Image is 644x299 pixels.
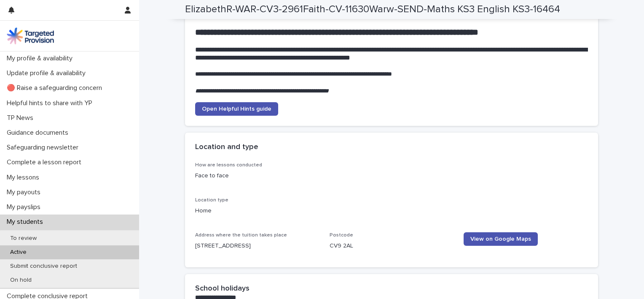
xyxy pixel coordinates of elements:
[195,102,278,116] a: Open Helpful Hints guide
[3,114,40,122] p: TP News
[3,54,79,63] p: My profile & availability
[3,174,46,182] p: My lessons
[3,69,92,77] p: Update profile & availability
[3,158,88,166] p: Complete a lesson report
[464,232,538,246] a: View on Google Maps
[3,249,33,256] p: Active
[3,277,38,284] p: On hold
[3,129,75,137] p: Guidance documents
[195,171,319,180] p: Face to face
[195,233,287,238] span: Address where the tuition takes place
[202,106,271,112] span: Open Helpful Hints guide
[330,233,353,238] span: Postcode
[330,242,454,250] p: CV9 2AL
[7,27,54,44] img: M5nRWzHhSzIhMunXDL62
[195,207,588,215] p: Home
[185,3,560,16] h2: ElizabethR-WAR-CV3-2961Faith-CV-11630Warw-SEND-Maths KS3 English KS3-16464
[3,99,99,107] p: Helpful hints to share with YP
[470,236,531,242] span: View on Google Maps
[3,235,43,242] p: To review
[3,84,109,92] p: 🔴 Raise a safeguarding concern
[3,188,47,196] p: My payouts
[195,198,228,203] span: Location type
[195,284,250,294] h2: School holidays
[195,163,262,168] span: How are lessons conducted
[3,144,85,152] p: Safeguarding newsletter
[195,143,258,152] h2: Location and type
[3,263,84,270] p: Submit conclusive report
[3,218,50,226] p: My students
[195,242,319,250] p: [STREET_ADDRESS]
[3,203,47,211] p: My payslips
